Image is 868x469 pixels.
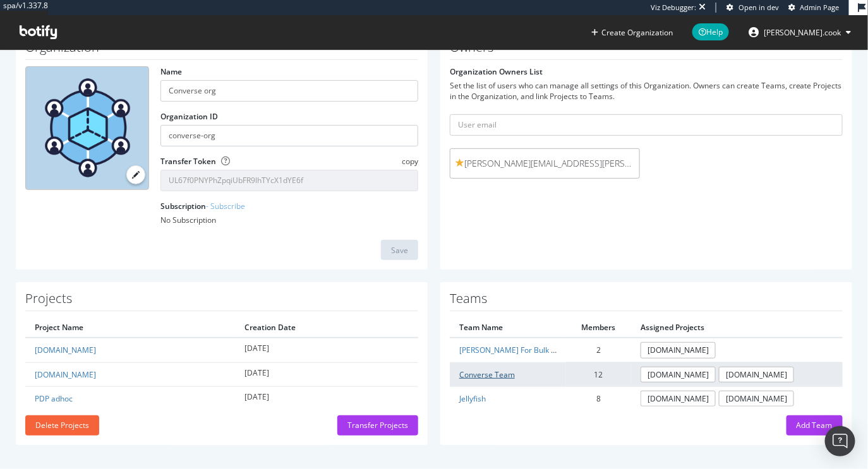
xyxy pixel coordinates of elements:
[450,40,843,60] h1: Owners
[459,393,486,404] a: Jellyfish
[459,345,568,355] a: [PERSON_NAME] For Bulk Data
[35,393,73,404] a: PDP adhoc
[455,157,634,170] span: [PERSON_NAME][EMAIL_ADDRESS][PERSON_NAME][DOMAIN_NAME]
[160,215,418,225] div: No Subscription
[337,415,418,436] button: Transfer Projects
[35,420,89,430] div: Delete Projects
[160,125,418,146] input: Organization ID
[450,66,543,77] label: Organization Owners List
[160,156,216,167] label: Transfer Token
[25,420,99,430] a: Delete Projects
[566,338,631,362] td: 2
[651,3,696,13] div: Viz Debugger:
[797,420,833,430] div: Add Team
[787,415,843,436] button: Add Team
[35,345,96,355] a: [DOMAIN_NAME]
[450,318,566,338] th: Team Name
[641,367,716,383] a: [DOMAIN_NAME]
[206,201,245,211] a: - Subscribe
[160,111,218,122] label: Organization ID
[235,362,418,386] td: [DATE]
[631,318,843,338] th: Assigned Projects
[566,386,631,410] td: 8
[726,3,779,13] a: Open in dev
[450,292,843,311] h1: Teams
[788,3,840,13] a: Admin Page
[160,80,418,102] input: name
[641,342,716,358] a: [DOMAIN_NAME]
[566,362,631,386] td: 12
[235,338,418,362] td: [DATE]
[235,318,418,338] th: Creation Date
[787,420,843,430] a: Add Team
[459,369,515,380] a: Converse Team
[25,292,418,311] h1: Projects
[337,420,418,430] a: Transfer Projects
[825,426,855,456] div: Open Intercom Messenger
[738,3,779,12] span: Open in dev
[235,386,418,410] td: [DATE]
[160,201,245,211] label: Subscription
[25,318,235,338] th: Project Name
[347,420,408,430] div: Transfer Projects
[591,27,673,39] button: Create Organization
[692,23,729,40] span: Help
[641,391,716,407] a: [DOMAIN_NAME]
[402,156,418,167] span: copy
[381,240,418,260] button: Save
[25,40,418,60] h1: Organization
[800,3,840,12] span: Admin Page
[25,415,99,436] button: Delete Projects
[764,27,841,38] span: steven.cook
[719,367,794,383] a: [DOMAIN_NAME]
[738,22,862,42] button: [PERSON_NAME].cook
[719,391,794,407] a: [DOMAIN_NAME]
[391,245,408,256] div: Save
[450,114,843,136] input: User email
[566,318,631,338] th: Members
[160,66,182,77] label: Name
[35,369,96,380] a: [DOMAIN_NAME]
[450,80,843,102] div: Set the list of users who can manage all settings of this Organization. Owners can create Teams, ...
